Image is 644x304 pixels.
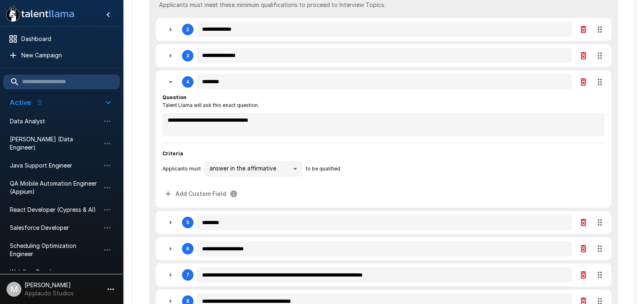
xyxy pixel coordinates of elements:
span: Talent Llama will ask this exact question. [162,101,259,109]
button: Add Custom Field [162,186,241,202]
div: 6 [156,237,611,260]
div: 7 [156,263,611,286]
div: answer in the affirmative [204,161,303,177]
div: 7 [187,272,189,278]
b: Question [162,94,187,100]
span: to be qualified [306,165,340,173]
div: 2 [156,18,611,41]
span: Applicants must [162,165,201,173]
span: Custom fields allow you to automatically extract specific data from candidate responses. [162,186,241,202]
div: 5 [187,220,189,225]
div: 6 [187,246,189,252]
b: Criteria [162,150,183,157]
div: 4 [187,79,189,85]
div: 3 [156,44,611,67]
div: 8 [187,298,189,304]
div: 5 [156,211,611,234]
p: Applicants must meet these minimum qualifications to proceed to Interview Topics. [159,1,608,9]
div: 3 [187,53,189,59]
div: 2 [187,27,189,32]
